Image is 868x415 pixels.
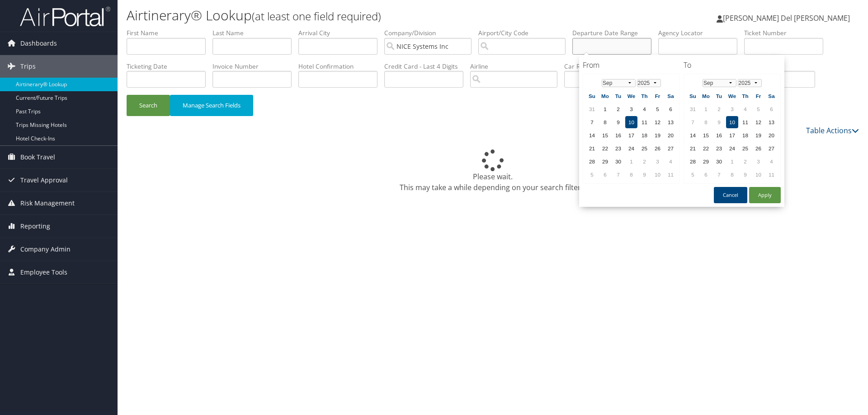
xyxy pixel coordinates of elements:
td: 11 [665,168,677,181]
td: 6 [700,168,712,181]
td: 14 [586,129,598,141]
td: 12 [752,116,764,128]
td: 10 [625,116,637,128]
td: 10 [726,116,738,128]
td: 28 [687,155,699,168]
th: Tu [713,90,725,102]
td: 1 [726,155,738,168]
a: [PERSON_NAME] Del [PERSON_NAME] [717,5,859,32]
td: 21 [687,142,699,154]
h4: To [684,60,781,70]
th: Fr [752,90,764,102]
img: airportal-logo.png [20,6,110,27]
span: Company Admin [20,238,71,261]
label: Arrival City [298,28,384,37]
td: 20 [665,129,677,141]
span: Employee Tools [20,261,67,284]
td: 2 [612,103,624,115]
td: 2 [713,103,725,115]
td: 9 [612,116,624,128]
td: 6 [599,168,611,181]
td: 3 [752,155,764,168]
th: Su [586,90,598,102]
td: 27 [765,142,778,154]
td: 7 [713,168,725,181]
td: 2 [739,155,751,168]
label: First Name [127,28,212,37]
td: 6 [665,103,677,115]
td: 4 [638,103,651,115]
td: 16 [612,129,624,141]
th: Tu [612,90,624,102]
span: Trips [20,55,36,78]
td: 11 [739,116,751,128]
td: 23 [612,142,624,154]
span: Book Travel [20,146,55,168]
td: 1 [599,103,611,115]
td: 6 [765,103,778,115]
label: Hotel Confirmation [298,62,384,71]
td: 26 [651,142,664,154]
th: Th [739,90,751,102]
td: 15 [700,129,712,141]
td: 10 [651,168,664,181]
td: 22 [599,142,611,154]
td: 17 [625,129,637,141]
label: Airline [470,62,564,71]
button: Manage Search Fields [170,95,253,116]
label: Ticket Number [744,28,830,37]
td: 27 [665,142,677,154]
label: Car Rental Chain [564,62,650,71]
label: Departure Date Range [572,28,658,37]
td: 4 [665,155,677,168]
th: Mo [599,90,611,102]
td: 24 [726,142,738,154]
th: Sa [665,90,677,102]
td: 31 [586,103,598,115]
th: Mo [700,90,712,102]
td: 24 [625,142,637,154]
td: 13 [765,116,778,128]
small: (at least one field required) [252,9,381,23]
td: 26 [752,142,764,154]
label: Last Name [212,28,298,37]
td: 7 [586,116,598,128]
label: Invoice Number [212,62,298,71]
td: 5 [687,168,699,181]
label: Company/Division [384,28,478,37]
td: 18 [638,129,651,141]
td: 19 [752,129,764,141]
span: Travel Approval [20,169,68,191]
td: 8 [700,116,712,128]
td: 30 [612,155,624,168]
td: 5 [651,103,664,115]
td: 2 [638,155,651,168]
td: 29 [700,155,712,168]
td: 15 [599,129,611,141]
td: 9 [739,168,751,181]
td: 5 [752,103,764,115]
label: Ticketing Date [127,62,212,71]
th: We [726,90,738,102]
td: 25 [739,142,751,154]
th: We [625,90,637,102]
button: Apply [749,187,781,203]
td: 21 [586,142,598,154]
th: Sa [765,90,778,102]
td: 10 [752,168,764,181]
span: Risk Management [20,192,75,214]
td: 3 [625,103,637,115]
td: 19 [651,129,664,141]
td: 1 [700,103,712,115]
div: Please wait. This may take a while depending on your search filters. [127,149,859,193]
td: 14 [687,129,699,141]
span: Dashboards [20,32,57,55]
td: 5 [586,168,598,181]
td: 3 [651,155,664,168]
label: Airport/City Code [478,28,572,37]
td: 30 [713,155,725,168]
td: 4 [765,155,778,168]
td: 1 [625,155,637,168]
td: 23 [713,142,725,154]
h1: Airtinerary® Lookup [127,6,615,25]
